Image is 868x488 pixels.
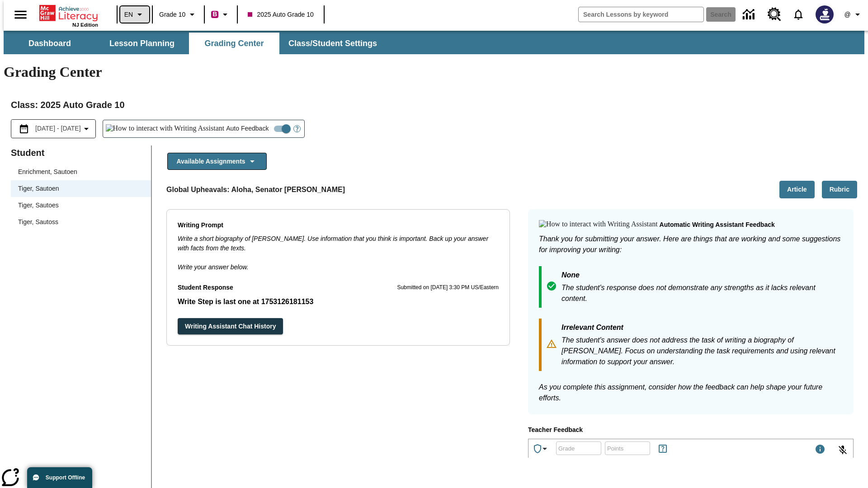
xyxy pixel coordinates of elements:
input: Grade: Letters, numbers, %, + and - are allowed. [556,436,601,460]
button: Click to activate and allow voice recognition [832,439,854,461]
span: Dashboard [28,38,71,49]
button: Class/Student Settings [281,33,384,54]
button: Rules for Earning Points and Achievements, Will open in new tab [654,440,672,458]
span: NJ Edition [72,22,98,28]
button: Select the date range menu item [15,123,92,134]
span: EN [124,10,133,19]
div: Maximum 1000 characters Press Escape to exit toolbar and use left and right arrow keys to access ... [815,444,826,456]
div: Tiger, Sautoes [11,197,151,214]
span: Auto Feedback [226,124,269,133]
img: Avatar [816,5,834,23]
button: Rubric, Will open in new tab [822,181,857,198]
div: Tiger, Sautoen [11,180,151,197]
p: None [561,270,843,282]
button: Boost Class color is violet red. Change class color [208,6,234,23]
div: Points: Must be equal to or less than 25. [605,441,650,455]
button: Open Help for Writing Assistant [290,120,304,137]
p: Writing Prompt [178,221,499,230]
body: Type your response here. [4,7,132,15]
div: SubNavbar [4,33,385,54]
p: Automatic writing assistant feedback [660,220,775,230]
h1: Grading Center [4,64,864,80]
button: Dashboard [5,33,95,54]
div: Tiger, Sautoes [18,201,59,210]
img: How to interact with Writing Assistant [539,220,658,229]
div: Home [39,3,98,28]
button: Achievements [528,440,554,458]
input: Points: Must be equal to or less than 25. [605,436,650,460]
span: Grade 10 [159,10,185,19]
div: Tiger, Sautoen [18,184,59,193]
span: [DATE] - [DATE] [35,124,81,133]
span: Class/Student Settings [288,38,377,49]
a: Resource Center, Will open in new tab [762,2,787,27]
p: Thank you for submitting your answer. Here are things that are working and some suggestions for i... [539,234,843,255]
div: Grade: Letters, numbers, %, + and - are allowed. [556,441,601,455]
svg: Collapse Date Range Filter [81,123,92,134]
img: How to interact with Writing Assistant [106,124,225,133]
p: Teacher Feedback [528,425,854,435]
a: Data Center [737,2,762,27]
span: 2025 Auto Grade 10 [248,10,313,19]
button: Available Assignments [167,153,267,170]
p: The student's answer does not address the task of writing a biography of [PERSON_NAME]. Focus on ... [561,335,843,367]
p: As you complete this assignment, consider how the feedback can help shape your future efforts. [539,382,843,404]
p: The student's response does not demonstrate any strengths as it lacks relevant content. [561,282,843,304]
p: Student [11,145,151,160]
p: Irrelevant Content [561,322,843,335]
div: SubNavbar [4,31,864,54]
button: Writing Assistant Chat History [178,318,283,335]
div: Enrichment, Sautoen [11,164,151,180]
p: Global Upheavals: Aloha, Senator [PERSON_NAME] [166,184,345,195]
input: search field [579,7,703,22]
p: Student Response [178,296,499,307]
button: Open side menu [7,1,34,28]
p: Write your answer below. [178,253,499,272]
button: Profile/Settings [839,6,868,23]
p: Submitted on [DATE] 3:30 PM US/Eastern [397,283,499,292]
h2: Class : 2025 Auto Grade 10 [11,98,857,112]
button: Grade: Grade 10, Select a grade [156,6,201,23]
span: B [212,9,217,20]
div: Enrichment, Sautoen [18,167,77,177]
button: Select a new avatar [810,3,839,26]
span: Support Offline [46,474,85,481]
a: Notifications [787,3,810,26]
p: Write Step is last one at 1753126181153 [178,296,499,307]
span: Grading Center [204,38,264,49]
p: Write a short biography of [PERSON_NAME]. Use information that you think is important. Back up yo... [178,234,499,253]
button: Article, Will open in new tab [779,181,815,198]
button: Support Offline [27,467,92,488]
div: Tiger, Sautoss [11,214,151,230]
span: Lesson Planning [109,38,175,49]
span: @ [844,10,850,19]
div: Tiger, Sautoss [18,217,58,227]
button: Grading Center [189,33,279,54]
a: Home [39,4,98,22]
p: Student Response [178,283,233,293]
button: Language: EN, Select a language [120,6,149,23]
button: Lesson Planning [97,33,187,54]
